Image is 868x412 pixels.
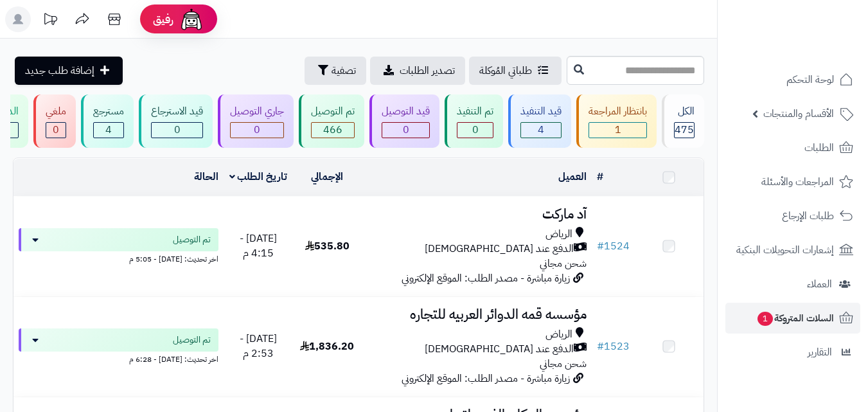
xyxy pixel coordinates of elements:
[761,173,834,191] span: المراجعات والأسئلة
[254,122,260,138] span: 0
[506,94,574,148] a: قيد التنفيذ 4
[332,63,356,78] span: تصفية
[674,104,695,119] div: الكل
[382,104,430,119] div: قيد التوصيل
[589,123,646,138] div: 1
[402,271,570,286] span: زيارة مباشرة - مصدر الطلب: الموقع الإلكتروني
[479,63,532,78] span: طلباتي المُوكلة
[153,12,173,27] span: رفيق
[403,122,409,138] span: 0
[807,275,832,293] span: العملاء
[763,105,834,123] span: الأقسام والمنتجات
[323,122,342,138] span: 466
[659,94,707,148] a: الكل475
[230,104,284,119] div: جاري التوصيل
[786,71,834,89] span: لوحة التحكم
[311,169,343,184] a: الإجمالي
[597,238,630,254] a: #1524
[367,307,587,322] h3: مؤسسه قمه الدوائر العربيه للتجاره
[94,123,123,138] div: 4
[34,6,66,35] a: تحديثات المنصة
[425,342,574,357] span: الدفع عند [DEMOGRAPHIC_DATA]
[756,309,834,327] span: السلات المتروكة
[597,339,630,354] a: #1523
[19,352,218,365] div: اخر تحديث: [DATE] - 6:28 م
[457,104,493,119] div: تم التنفيذ
[25,63,94,78] span: إضافة طلب جديد
[174,122,181,138] span: 0
[808,343,832,361] span: التقارير
[240,231,277,261] span: [DATE] - 4:15 م
[46,123,66,138] div: 0
[305,57,366,85] button: تصفية
[545,327,572,342] span: الرياض
[442,94,506,148] a: تم التنفيذ 0
[725,64,860,95] a: لوحة التحكم
[402,371,570,386] span: زيارة مباشرة - مصدر الطلب: الموقع الإلكتروني
[736,241,834,259] span: إشعارات التحويلات البنكية
[558,169,587,184] a: العميل
[215,94,296,148] a: جاري التوصيل 0
[231,123,283,138] div: 0
[53,122,59,138] span: 0
[725,166,860,197] a: المراجعات والأسئلة
[472,122,479,138] span: 0
[725,303,860,334] a: السلات المتروكة1
[400,63,455,78] span: تصدير الطلبات
[296,94,367,148] a: تم التوصيل 466
[240,331,277,361] span: [DATE] - 2:53 م
[540,256,587,271] span: شحن مجاني
[382,123,429,138] div: 0
[597,238,604,254] span: #
[300,339,354,354] span: 1,836.20
[312,123,354,138] div: 466
[469,57,562,85] a: طلباتي المُوكلة
[152,123,202,138] div: 0
[597,339,604,354] span: #
[725,132,860,163] a: الطلبات
[15,57,123,85] a: إضافة طلب جديد
[615,122,621,138] span: 1
[179,6,204,32] img: ai-face.png
[725,337,860,368] a: التقارير
[425,242,574,256] span: الدفع عند [DEMOGRAPHIC_DATA]
[597,169,603,184] a: #
[457,123,493,138] div: 0
[781,10,856,37] img: logo-2.png
[311,104,355,119] div: تم التوصيل
[538,122,544,138] span: 4
[46,104,66,119] div: ملغي
[782,207,834,225] span: طلبات الإرجاع
[521,123,561,138] div: 4
[804,139,834,157] span: الطلبات
[725,269,860,300] a: العملاء
[589,104,647,119] div: بانتظار المراجعة
[151,104,203,119] div: قيد الاسترجاع
[725,201,860,231] a: طلبات الإرجاع
[574,94,659,148] a: بانتظار المراجعة 1
[173,334,211,346] span: تم التوصيل
[725,235,860,265] a: إشعارات التحويلات البنكية
[367,94,442,148] a: قيد التوصيل 0
[675,122,694,138] span: 475
[229,169,288,184] a: تاريخ الطلب
[305,238,350,254] span: 535.80
[19,251,218,265] div: اخر تحديث: [DATE] - 5:05 م
[367,207,587,222] h3: آد ماركت
[194,169,218,184] a: الحالة
[545,227,572,242] span: الرياض
[78,94,136,148] a: مسترجع 4
[540,356,587,372] span: شحن مجاني
[370,57,465,85] a: تصدير الطلبات
[93,104,124,119] div: مسترجع
[520,104,562,119] div: قيد التنفيذ
[105,122,112,138] span: 4
[173,233,211,246] span: تم التوصيل
[757,311,774,327] span: 1
[31,94,78,148] a: ملغي 0
[136,94,215,148] a: قيد الاسترجاع 0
